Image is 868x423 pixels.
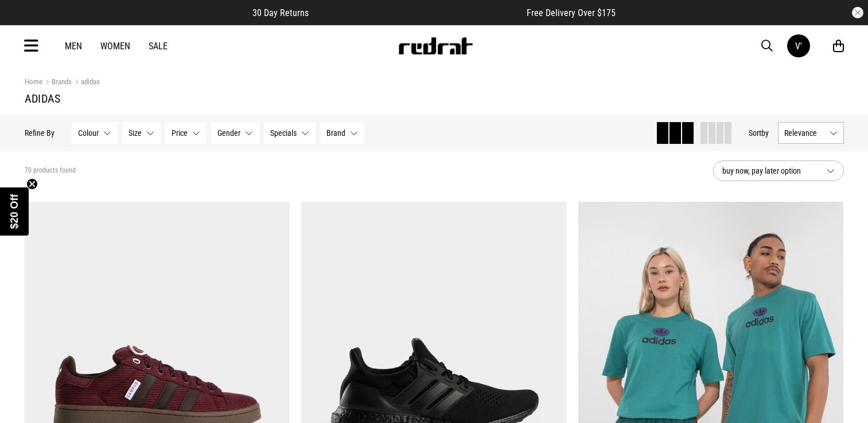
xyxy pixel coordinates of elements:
[25,92,844,105] h1: adidas
[527,7,616,18] span: Free Delivery Over $175
[320,122,364,144] button: Brand
[42,77,72,88] a: Brands
[25,166,76,175] span: 70 products found
[9,194,20,229] span: $20 Off
[149,41,168,52] a: Sale
[252,7,309,18] span: 30 Day Returns
[264,122,316,144] button: Specials
[795,41,802,52] div: V'
[25,128,55,138] p: Refine By
[65,41,82,52] a: Men
[78,128,99,138] span: Colour
[211,122,259,144] button: Gender
[165,122,207,144] button: Price
[129,128,142,138] span: Size
[749,126,769,140] button: Sortby
[784,128,825,138] span: Relevance
[761,128,769,138] span: by
[26,178,38,190] button: Close teaser
[72,77,100,88] a: adidas
[778,122,844,144] button: Relevance
[332,7,504,18] iframe: Customer reviews powered by Trustpilot
[25,77,42,86] a: Home
[326,128,345,138] span: Brand
[122,122,161,144] button: Size
[398,37,473,54] img: Redrat logo
[722,164,818,178] span: buy now, pay later option
[72,122,118,144] button: Colour
[270,128,297,138] span: Specials
[172,128,188,138] span: Price
[217,128,240,138] span: Gender
[100,41,130,52] a: Women
[713,160,844,181] button: buy now, pay later option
